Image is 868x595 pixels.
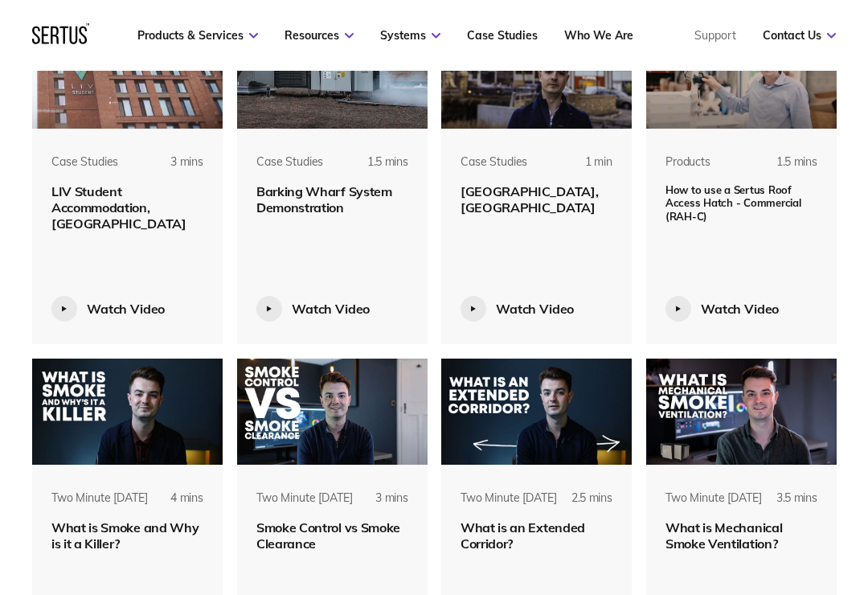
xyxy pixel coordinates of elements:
[767,154,817,183] div: 1.5 mins
[763,28,836,43] a: Contact Us
[496,301,574,317] div: Watch Video
[358,154,408,183] div: 1.5 mins
[256,183,392,215] span: Barking Wharf System Demonstration
[461,490,557,507] div: Two Minute [DATE]
[665,154,710,170] div: Products
[51,490,148,507] div: Two Minute [DATE]
[564,28,633,43] a: Who We Are
[380,28,440,43] a: Systems
[461,183,598,215] span: [GEOGRAPHIC_DATA], [GEOGRAPHIC_DATA]
[51,154,118,170] div: Case Studies
[285,28,354,43] a: Resources
[51,519,199,552] span: What is Smoke and Why is it a Killer?
[137,28,258,43] a: Products & Services
[153,154,203,183] div: 3 mins
[562,490,612,519] div: 2.5 mins
[461,154,527,170] div: Case Studies
[461,519,585,552] span: What is an Extended Corridor?
[256,154,323,170] div: Case Studies
[562,154,612,183] div: 1 min
[767,490,817,519] div: 3.5 mins
[665,519,782,552] span: What is Mechanical Smoke Ventilation?
[358,490,408,519] div: 3 mins
[665,183,801,223] span: How to use a Sertus Roof Access Hatch - Commercial (RAH-C)
[153,490,203,519] div: 4 mins
[51,183,186,232] span: LIV Student Accommodation, [GEOGRAPHIC_DATA]
[87,301,165,317] div: Watch Video
[701,301,779,317] div: Watch Video
[256,519,400,552] span: Smoke Control vs Smoke Clearance
[665,490,762,507] div: Two Minute [DATE]
[467,28,538,43] a: Case Studies
[256,490,353,507] div: Two Minute [DATE]
[292,301,370,317] div: Watch Video
[694,28,736,43] a: Support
